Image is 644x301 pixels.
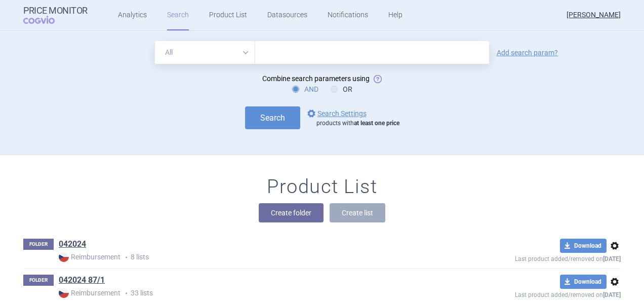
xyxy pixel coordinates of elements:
[59,275,105,288] h1: 042024 87/1
[59,275,105,286] a: 042024 87/1
[497,49,558,56] a: Add search param?
[245,106,300,129] button: Search
[292,84,318,94] label: AND
[267,175,377,199] h1: Product List
[23,6,88,25] a: Price MonitorCOGVIO
[59,252,69,262] img: CZ
[59,288,120,298] strong: Reimbursement
[59,252,441,262] p: 8 lists
[59,252,120,262] strong: Reimbursement
[59,239,86,252] h1: 042024
[441,253,621,262] p: Last product added/removed on
[259,203,324,222] button: Create folder
[560,239,607,253] button: Download
[59,239,86,250] a: 042024
[120,288,131,298] i: •
[120,252,131,262] i: •
[305,107,367,120] a: Search Settings
[441,289,621,298] p: Last product added/removed on
[23,239,54,250] p: FOLDER
[23,16,69,24] span: COGVIO
[560,275,607,289] button: Download
[603,255,621,262] strong: [DATE]
[316,120,399,128] div: products with
[23,6,88,16] strong: Price Monitor
[330,203,385,222] button: Create list
[603,291,621,298] strong: [DATE]
[59,288,441,298] p: 33 lists
[23,275,54,286] p: FOLDER
[59,288,69,298] img: CZ
[354,120,399,127] strong: at least one price
[262,74,370,83] span: Combine search parameters using
[331,84,352,94] label: OR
